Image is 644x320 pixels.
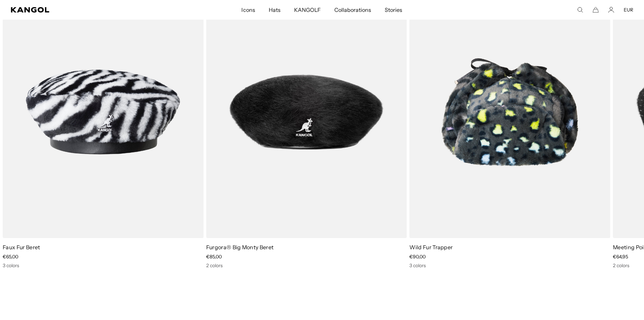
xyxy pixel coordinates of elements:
a: Furgora® Big Monty Beret [206,244,274,251]
span: €65,00 [3,254,18,260]
a: Faux Fur Beret [3,244,40,251]
a: Account [608,7,614,13]
button: EUR [624,7,633,13]
a: Kangol [11,7,160,13]
span: €85,00 [206,254,222,260]
summary: Search here [577,7,583,13]
span: €64,95 [613,254,628,260]
div: 3 colors [3,262,204,269]
div: 3 colors [409,262,610,269]
span: €90,00 [409,254,426,260]
a: Wild Fur Trapper [409,244,453,251]
button: Cart [593,7,599,13]
div: 2 colors [206,262,407,269]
